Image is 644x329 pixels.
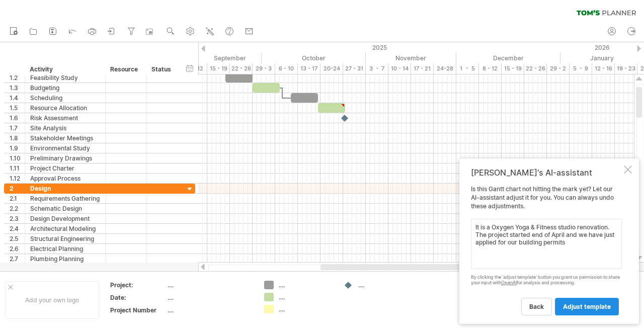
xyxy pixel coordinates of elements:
[275,63,298,74] div: 6 - 10
[411,63,434,74] div: 17 - 21
[563,303,611,310] span: adjust template
[230,63,253,74] div: 22 - 26
[471,275,622,286] div: By clicking the 'adjust template' button you grant us permission to share your input with for ana...
[279,281,334,289] div: ....
[615,63,637,74] div: 19 - 23
[30,113,100,123] div: Risk Assessment
[10,113,25,123] div: 1.6
[168,293,252,302] div: ....
[298,63,320,74] div: 13 - 17
[10,83,25,93] div: 1.3
[279,305,334,313] div: ....
[30,174,100,183] div: Approval Process
[343,63,366,74] div: 27 - 31
[10,234,25,243] div: 2.5
[320,63,343,74] div: 20-24
[479,63,502,74] div: 8 - 12
[30,153,100,163] div: Preliminary Drawings
[30,204,100,213] div: Schematic Design
[30,163,100,173] div: Project Charter
[110,293,166,302] div: Date:
[471,185,622,315] div: Is this Gantt chart not hitting the mark yet? Let our AI-assistant adjust it for you. You can alw...
[366,53,456,63] div: November 2025
[262,53,366,63] div: October 2025
[30,123,100,133] div: Site Analysis
[10,133,25,143] div: 1.8
[30,234,100,243] div: Structural Engineering
[529,303,544,310] span: back
[592,63,615,74] div: 12 - 16
[358,281,413,289] div: ....
[30,64,100,74] div: Activity
[110,281,166,289] div: Project:
[10,163,25,173] div: 1.11
[162,53,262,63] div: September 2025
[10,143,25,153] div: 1.9
[5,281,99,319] div: Add your own logo
[30,83,100,93] div: Budgeting
[10,123,25,133] div: 1.7
[30,194,100,203] div: Requirements Gathering
[501,280,517,285] a: OpenAI
[10,184,25,193] div: 2
[10,204,25,213] div: 2.2
[10,174,25,183] div: 1.12
[207,63,230,74] div: 15 - 19
[388,63,411,74] div: 10 - 14
[434,63,456,74] div: 24-28
[110,306,166,314] div: Project Number
[10,194,25,203] div: 2.1
[456,63,479,74] div: 1 - 5
[570,63,592,74] div: 5 - 9
[30,93,100,103] div: Scheduling
[521,298,552,315] a: back
[168,281,252,289] div: ....
[10,244,25,254] div: 2.6
[30,224,100,233] div: Architectural Modeling
[555,298,619,315] a: adjust template
[30,254,100,264] div: Plumbing Planning
[151,64,174,74] div: Status
[30,103,100,113] div: Resource Allocation
[471,168,622,178] div: [PERSON_NAME]'s AI-assistant
[10,153,25,163] div: 1.10
[547,63,570,74] div: 29 - 2
[10,103,25,113] div: 1.5
[30,143,100,153] div: Environmental Study
[168,306,252,314] div: ....
[456,53,560,63] div: December 2025
[253,63,275,74] div: 29 - 3
[30,244,100,254] div: Electrical Planning
[30,133,100,143] div: Stakeholder Meetings
[30,214,100,223] div: Design Development
[10,73,25,83] div: 1.2
[10,254,25,264] div: 2.7
[10,93,25,103] div: 1.4
[30,184,100,193] div: Design
[502,63,524,74] div: 15 - 19
[366,63,388,74] div: 3 - 7
[10,224,25,233] div: 2.4
[10,214,25,223] div: 2.3
[30,73,100,83] div: Feasibility Study
[110,64,141,74] div: Resource
[524,63,547,74] div: 22 - 26
[279,293,334,301] div: ....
